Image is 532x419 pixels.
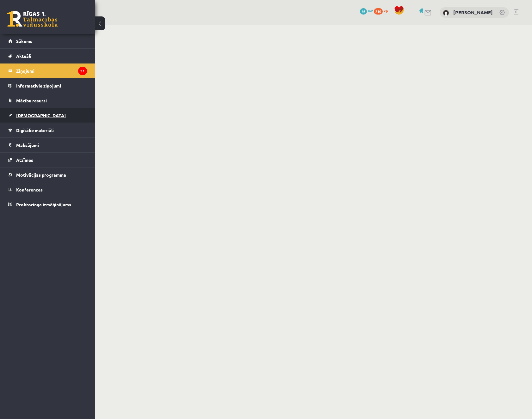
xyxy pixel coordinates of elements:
[8,153,87,167] a: Atzīmes
[8,108,87,123] a: [DEMOGRAPHIC_DATA]
[7,11,58,27] a: Rīgas 1. Tālmācības vidusskola
[16,64,87,78] legend: Ziņojumi
[368,8,373,13] span: mP
[8,167,87,182] a: Motivācijas programma
[8,138,87,152] a: Maksājumi
[16,138,87,152] legend: Maksājumi
[8,93,87,108] a: Mācību resursi
[360,8,373,13] a: 46 mP
[8,78,87,93] a: Informatīvie ziņojumi
[16,157,33,163] span: Atzīmes
[16,202,71,207] span: Proktoringa izmēģinājums
[8,34,87,48] a: Sākums
[374,8,383,15] span: 210
[16,112,66,118] span: [DEMOGRAPHIC_DATA]
[8,49,87,63] a: Aktuāli
[8,64,87,78] a: Ziņojumi21
[384,8,388,13] span: xp
[443,10,449,16] img: Mareks Grāve
[16,187,43,192] span: Konferences
[16,78,87,93] legend: Informatīvie ziņojumi
[374,8,391,13] a: 210 xp
[16,172,66,178] span: Motivācijas programma
[8,197,87,212] a: Proktoringa izmēģinājums
[16,53,31,59] span: Aktuāli
[16,98,47,103] span: Mācību resursi
[360,8,367,15] span: 46
[453,9,493,15] a: [PERSON_NAME]
[16,127,54,133] span: Digitālie materiāli
[78,67,87,75] i: 21
[8,182,87,197] a: Konferences
[16,38,32,44] span: Sākums
[8,123,87,137] a: Digitālie materiāli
